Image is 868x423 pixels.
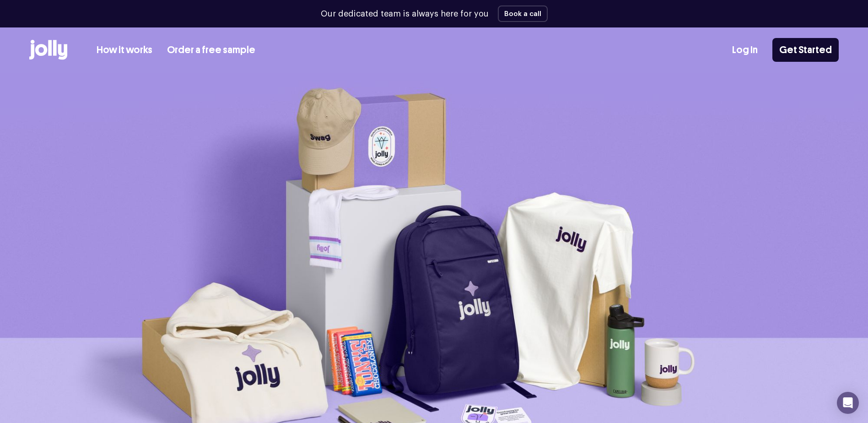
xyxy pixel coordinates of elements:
[167,43,255,58] a: Order a free sample
[732,43,758,58] a: Log In
[837,392,859,414] div: Open Intercom Messenger
[772,38,839,62] a: Get Started
[321,8,489,20] p: Our dedicated team is always here for you
[97,43,152,58] a: How it works
[498,5,548,22] button: Book a call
